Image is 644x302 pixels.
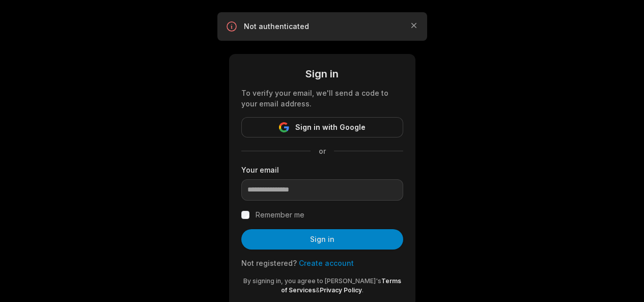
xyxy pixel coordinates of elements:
[241,66,403,81] div: Sign in
[241,88,403,109] div: To verify your email, we'll send a code to your email address.
[243,277,381,285] span: By signing in, you agree to [PERSON_NAME]'s
[299,259,354,267] a: Create account
[295,121,366,133] span: Sign in with Google
[241,259,297,267] span: Not registered?
[244,21,401,32] p: Not authenticated
[241,117,403,138] button: Sign in with Google
[316,286,320,294] span: &
[320,286,362,294] a: Privacy Policy
[362,286,363,294] span: .
[241,164,403,175] label: Your email
[241,229,403,250] button: Sign in
[256,209,304,221] label: Remember me
[311,146,334,156] span: or
[281,277,401,294] a: Terms of Services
